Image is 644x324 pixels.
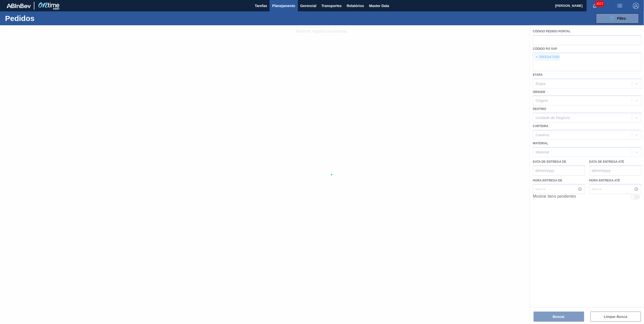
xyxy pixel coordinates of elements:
span: Planejamento [272,3,295,9]
img: userActions [617,3,623,9]
span: Tarefas [255,3,267,9]
span: Transportes [321,3,342,9]
span: Filtro [617,16,626,20]
button: Filtro [596,13,639,24]
span: Relatórios [347,3,364,9]
h1: Pedidos [5,15,84,21]
span: Gerencial [300,3,317,9]
button: Notificações [587,2,603,9]
img: Logout [633,3,639,9]
span: Master Data [369,3,389,9]
span: 3027 [595,1,604,7]
img: TNhmsLtSVTkK8tSr43FrP2fwEKptu5GPRR3wAAAABJRU5ErkJggg== [7,4,31,8]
